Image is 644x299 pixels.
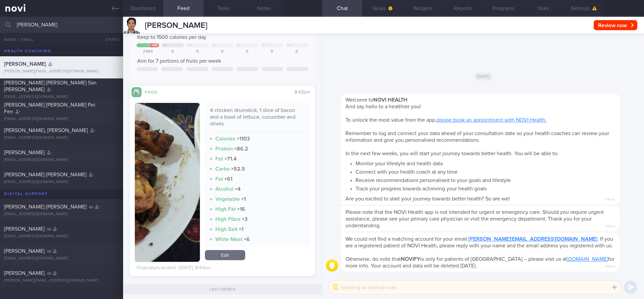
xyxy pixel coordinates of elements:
li: Connect with your health coach at any time [356,167,615,175]
div: [PERSON_NAME][EMAIL_ADDRESS][DOMAIN_NAME] [4,69,119,74]
strong: Fat [215,156,223,162]
strong: × 71.4 [224,156,236,162]
div: Sa [262,44,266,47]
div: We [188,44,193,47]
span: We could not find a matching account for your email: . If you are a registered patient of NOVI He... [345,236,613,248]
strong: Fat [215,176,223,182]
span: 4:16pm [605,262,615,269]
span: [PERSON_NAME] [4,61,46,67]
button: Review now [594,20,637,30]
span: 4:16pm [605,195,615,202]
div: + 964 [150,44,158,47]
span: [DATE] [474,72,493,80]
strong: NOVIFY [401,256,420,262]
div: [PERSON_NAME][EMAIL_ADDRESS][DOMAIN_NAME] [4,278,119,283]
div: [EMAIL_ADDRESS][DOMAIN_NAME] [4,180,119,185]
span: [PERSON_NAME] [PERSON_NAME] San [PERSON_NAME] [4,80,97,92]
strong: × 16 [237,206,245,212]
span: [PERSON_NAME] [4,248,45,254]
div: Last viewed [123,284,322,294]
strong: Protein [215,146,233,152]
strong: × 52.5 [231,166,245,172]
span: [PERSON_NAME] [PERSON_NAME] Pei Fen [4,102,95,114]
span: [PERSON_NAME] [4,226,45,232]
a: please book an appointment with NOVI Health. [436,117,547,123]
strong: Calories [215,136,235,141]
div: 0 [211,49,234,54]
span: [PERSON_NAME] [4,271,45,276]
img: 4 chicken drumstick, 1 slice of bacon and a bowl of lettuce, cucumber and olives. [135,103,200,262]
strong: Carbs [215,166,230,172]
a: [PERSON_NAME][EMAIL_ADDRESS][DOMAIN_NAME] [469,236,597,242]
span: In the next few weeks, you will start your journey towards better health. You will be able to: [345,151,558,156]
div: Tu [163,44,166,47]
li: Track your progress towards achieving your health goals [356,184,615,192]
strong: × 6 [244,237,250,242]
strong: High Fibre [215,217,240,222]
div: 0 [285,49,308,54]
div: [EMAIL_ADDRESS][DOMAIN_NAME] [4,95,119,100]
strong: × 1 [239,227,244,232]
div: 2464 [137,49,159,54]
span: 4:16pm [605,222,615,229]
strong: × 1 [241,196,246,202]
a: [DOMAIN_NAME] [567,256,608,262]
div: 4 chicken drumstick, 1 slice of bacon and a bowl of lettuce, cucumber and olives. [210,107,305,132]
span: Are you excited to start your journey towards better health? So are we! [345,196,510,201]
button: Chats [96,33,123,46]
span: To unlock the most value from the app, [345,117,547,123]
strong: × 3 [242,217,248,222]
strong: NOVI HEALTH [373,97,408,103]
strong: Vegetable [215,196,240,202]
a: Edit [205,250,245,260]
div: 0 [186,49,209,54]
span: And say hello to a healthier you! [345,104,421,109]
div: [EMAIL_ADDRESS][DOMAIN_NAME] [4,117,119,122]
div: [EMAIL_ADDRESS][DOMAIN_NAME] [4,212,119,217]
strong: × 61 [224,176,232,182]
div: Th [213,44,216,47]
strong: × 86.2 [234,146,248,152]
div: Originally evaluated – [DATE], 8:44pm [137,265,211,271]
strong: High Salt [215,227,237,232]
span: 8:43pm [294,90,310,95]
li: Receive recommendations personalised to your goals and lifestyle [356,175,615,184]
span: [PERSON_NAME], [PERSON_NAME] [4,128,88,133]
span: [PERSON_NAME] [PERSON_NAME] [4,204,87,210]
strong: White Meat [215,237,243,242]
span: Otherwise, do note that is only for patients of [GEOGRAPHIC_DATA] – please visit us at for more i... [345,256,614,268]
div: [EMAIL_ADDRESS][DOMAIN_NAME] [4,158,119,163]
div: Fr [237,44,240,47]
li: Monitor your lifestyle and health data [356,159,615,167]
div: 0 [161,49,184,54]
strong: × 1103 [237,136,250,141]
strong: × 4 [235,186,240,192]
div: 0 [261,49,283,54]
span: Keep to 1500 calories per day [137,35,206,40]
div: [EMAIL_ADDRESS][DOMAIN_NAME] [4,256,119,261]
div: [EMAIL_ADDRESS][DOMAIN_NAME] [4,234,119,239]
strong: High Fat [215,206,236,212]
span: Remember to log and connect your data ahead of your consultation date so your health coaches can ... [345,131,609,143]
span: Please note that the NOVI Health app is not intended for urgent or emergency care. Should you req... [345,210,604,228]
span: Aim for 7 portions of fruits per week [137,58,221,64]
span: [PERSON_NAME] [PERSON_NAME] [4,172,87,177]
div: [EMAIL_ADDRESS][DOMAIN_NAME] [4,135,119,140]
div: Su [287,44,291,47]
span: [PERSON_NAME] [145,21,207,29]
div: Food [142,89,168,95]
span: Welcome to [345,97,408,103]
strong: Alcohol [215,186,233,192]
span: [PERSON_NAME] [4,150,45,155]
div: 0 [236,49,259,54]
